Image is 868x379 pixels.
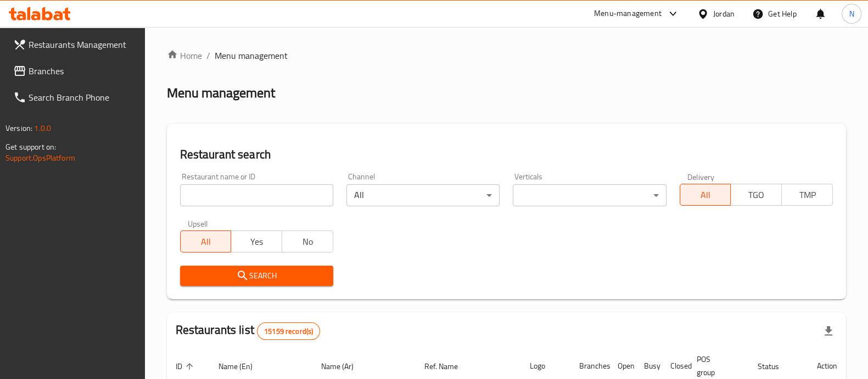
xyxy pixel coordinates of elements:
span: All [685,187,727,203]
span: No [287,234,329,250]
span: TMP [786,187,828,203]
span: Yes [236,234,278,250]
div: Export file [815,318,842,344]
label: Delivery [687,173,715,180]
button: Search [180,266,333,286]
h2: Restaurants list [176,322,321,340]
div: ​ [513,184,666,206]
nav: breadcrumb [167,49,846,62]
button: All [680,184,731,206]
span: Status [758,360,793,373]
div: Total records count [257,322,320,340]
label: Upsell [188,219,208,227]
div: Menu-management [594,7,662,20]
span: 1.0.0 [34,121,51,135]
button: All [180,230,232,252]
button: No [282,230,333,252]
button: Yes [231,230,282,252]
span: All [185,234,227,250]
span: 15159 record(s) [257,326,320,337]
button: TGO [730,184,782,206]
span: Name (Ar) [321,360,368,373]
span: POS group [696,353,736,379]
input: Search for restaurant name or ID.. [180,184,333,206]
h2: Menu management [167,84,275,102]
a: Home [167,49,202,62]
span: Get support on: [5,140,56,154]
span: ID [176,360,197,373]
span: Search [189,269,324,283]
div: Jordan [713,8,735,20]
a: Search Branch Phone [4,84,145,111]
h2: Restaurant search [180,146,833,163]
span: Name (En) [219,360,267,373]
span: Version: [5,121,32,135]
span: N [849,8,854,20]
a: Support.OpsPlatform [5,151,75,165]
div: All [346,184,500,206]
span: Search Branch Phone [29,91,136,104]
span: Ref. Name [424,360,472,373]
a: Restaurants Management [4,31,145,58]
span: Menu management [215,49,288,62]
li: / [206,49,210,62]
a: Branches [4,58,145,84]
span: TGO [735,187,777,203]
button: TMP [781,184,833,206]
span: Restaurants Management [29,38,136,51]
span: Branches [29,64,136,78]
